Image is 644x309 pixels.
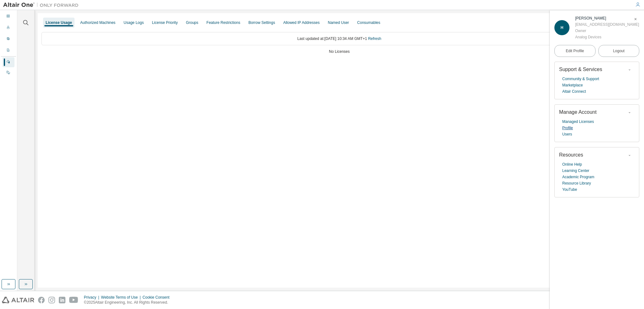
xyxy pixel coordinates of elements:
div: License Priority [152,20,178,25]
img: facebook.svg [38,297,45,303]
div: On Prem [3,68,14,78]
a: Refresh [368,36,381,41]
a: Profile [562,125,573,131]
div: Borrow Settings [248,20,275,25]
div: Huseyin Yesilyurt [575,15,639,21]
a: Resource Library [562,180,591,186]
span: Edit Profile [566,48,584,53]
span: Manage Account [559,109,597,115]
div: License Usage [46,20,72,25]
span: H [561,25,563,30]
div: Cookie Consent [142,295,173,300]
div: Company Profile [3,46,14,56]
div: Groups [186,20,198,25]
img: youtube.svg [69,297,78,303]
a: Managed Licenses [562,119,594,125]
a: Online Help [562,161,582,168]
a: Users [562,131,572,137]
div: Usage Logs [124,20,144,25]
div: User Profile [3,34,14,44]
a: Edit Profile [554,45,596,57]
img: instagram.svg [48,297,55,303]
div: Users [3,23,14,33]
a: Academic Program [562,174,594,180]
div: Analog Devices [575,34,639,40]
img: altair_logo.svg [2,297,34,303]
span: Logout [613,48,625,54]
a: Altair Connect [562,88,586,95]
a: Learning Center [562,168,589,174]
div: Website Terms of Use [101,295,142,300]
div: Feature Restrictions [207,20,240,25]
div: Named User [328,20,349,25]
a: Community & Support [562,76,599,82]
div: Owner [575,28,639,34]
div: Authorized Machines [80,20,115,25]
div: Managed [3,57,14,67]
div: No Licenses [42,49,637,54]
div: Last updated at: [DATE] 10:34 AM GMT+1 [42,32,637,45]
div: Consumables [357,20,380,25]
img: linkedin.svg [59,297,65,303]
div: Privacy [84,295,101,300]
span: Resources [559,152,583,157]
a: Marketplace [562,82,583,88]
div: Allowed IP Addresses [283,20,320,25]
div: Dashboard [3,12,14,22]
img: Altair One [3,2,82,8]
span: Support & Services [559,67,602,72]
div: [EMAIL_ADDRESS][DOMAIN_NAME] [575,21,639,28]
p: © 2025 Altair Engineering, Inc. All Rights Reserved. [84,300,173,305]
button: Logout [598,45,640,57]
a: YouTube [562,186,577,193]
